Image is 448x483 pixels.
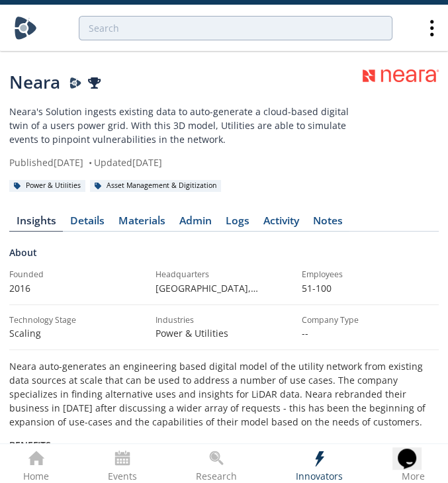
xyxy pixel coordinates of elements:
[9,69,363,95] div: Neara
[218,216,256,232] a: Logs
[313,216,343,226] div: Notes
[14,17,37,40] img: Home
[9,359,439,429] p: Neara auto-generates an engineering based digital model of the utility network from existing data...
[111,216,172,232] a: Materials
[90,180,221,192] div: Asset Management & Digitization
[302,269,439,281] div: Employees
[9,216,63,232] a: Insights
[9,439,51,451] strong: BENEFITS
[69,77,81,89] img: Darcy Presenter
[156,281,292,295] p: [GEOGRAPHIC_DATA], [US_STATE] , [GEOGRAPHIC_DATA]
[9,269,146,281] div: Founded
[302,281,439,295] p: 51-100
[86,156,94,169] span: •
[302,326,439,340] p: --
[63,216,111,232] a: Details
[172,216,218,232] a: Admin
[302,314,439,326] div: Company Type
[9,326,146,340] div: Scaling
[79,16,392,40] input: Advanced Search
[9,245,439,269] div: About
[156,327,228,339] span: Power & Utilities
[156,314,292,326] div: Industries
[9,155,363,169] div: Published [DATE] Updated [DATE]
[9,105,363,146] p: Neara's Solution ingests existing data to auto-generate a cloud-based digital twin of a users pow...
[9,314,76,326] div: Technology Stage
[392,430,435,470] iframe: chat widget
[17,216,56,226] div: Insights
[9,180,85,192] div: Power & Utilities
[9,281,146,295] p: 2016
[70,216,105,226] div: Details
[256,216,306,232] a: Activity
[156,269,292,281] div: Headquarters
[306,216,349,232] a: Notes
